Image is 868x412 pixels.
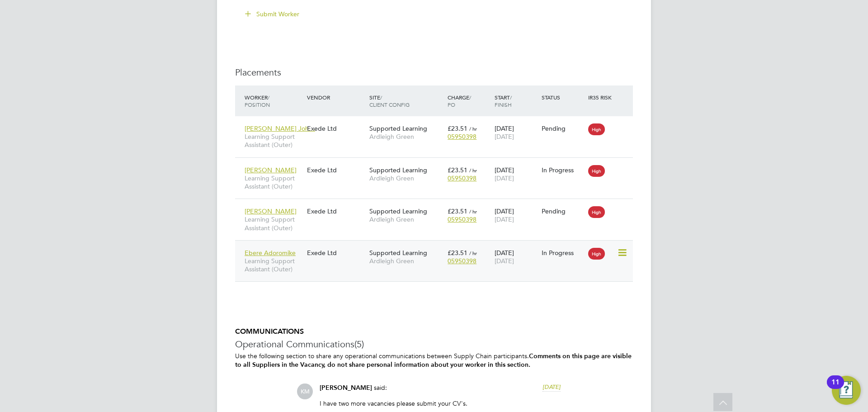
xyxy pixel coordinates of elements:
div: IR35 Risk [586,89,617,105]
span: [DATE] [495,215,514,223]
span: [DATE] [495,133,514,141]
span: Supported Learning [369,166,427,174]
span: / Finish [495,94,512,108]
div: [DATE] [492,120,539,145]
span: 05950398 [448,174,476,182]
div: Exede Ltd [305,203,367,220]
span: Learning Support Assistant (Outer) [245,133,302,149]
span: [DATE] [495,174,514,182]
div: In Progress [542,166,584,174]
div: In Progress [542,249,584,257]
a: [PERSON_NAME] Joh…Learning Support Assistant (Outer)Exede LtdSupported LearningArdleigh Green£23.... [242,119,633,127]
span: [DATE] [542,383,561,391]
span: 05950398 [448,215,476,223]
span: Learning Support Assistant (Outer) [245,174,302,190]
span: (5) [354,338,364,350]
div: [DATE] [492,244,539,270]
h3: Operational Communications [235,338,633,350]
span: High [588,123,605,135]
span: £23.51 [448,207,467,215]
span: [DATE] [495,257,514,265]
span: High [588,248,605,260]
span: Ardleigh Green [369,215,443,223]
span: Ebere Adoromike [245,249,296,257]
p: Use the following section to share any operational communications between Supply Chain participants. [235,352,633,369]
h3: Placements [235,66,633,78]
div: 11 [831,382,840,394]
span: 05950398 [448,257,476,265]
span: Ardleigh Green [369,133,443,141]
b: Comments on this page are visible to all Suppliers in the Vacancy, do not share personal informat... [235,352,632,369]
div: Site [367,89,445,113]
a: [PERSON_NAME]Learning Support Assistant (Outer)Exede LtdSupported LearningArdleigh Green£23.51 / ... [242,161,633,169]
span: [PERSON_NAME] [245,207,297,215]
span: said: [374,384,387,392]
span: Learning Support Assistant (Outer) [245,215,302,232]
div: [DATE] [492,203,539,228]
button: Submit Worker [239,7,307,21]
div: Vendor [305,89,367,105]
span: Ardleigh Green [369,257,443,265]
span: / hr [469,208,477,215]
h5: COMMUNICATIONS [235,327,633,336]
a: [PERSON_NAME]Learning Support Assistant (Outer)Exede LtdSupported LearningArdleigh Green£23.51 / ... [242,202,633,210]
span: / hr [469,167,477,174]
span: / Position [245,94,270,108]
span: £23.51 [448,124,467,133]
p: I have two more vacancies please submit your CV's. [320,399,561,407]
span: Supported Learning [369,124,427,133]
div: Exede Ltd [305,120,367,137]
button: Open Resource Center, 11 new notifications [832,376,861,405]
span: / PO [448,94,471,108]
span: KM [297,384,313,399]
div: Charge [445,89,492,113]
div: Exede Ltd [305,244,367,261]
span: High [588,165,605,177]
div: Start [492,89,539,113]
div: Pending [542,124,584,133]
span: Ardleigh Green [369,174,443,182]
span: Supported Learning [369,207,427,215]
div: Pending [542,207,584,215]
span: [PERSON_NAME] Joh… [245,124,315,133]
span: [PERSON_NAME] [245,166,297,174]
span: / hr [469,125,477,132]
span: £23.51 [448,249,467,257]
span: £23.51 [448,166,467,174]
span: Learning Support Assistant (Outer) [245,257,302,273]
span: Supported Learning [369,249,427,257]
a: Ebere AdoromikeLearning Support Assistant (Outer)Exede LtdSupported LearningArdleigh Green£23.51 ... [242,244,633,251]
div: [DATE] [492,161,539,187]
span: High [588,206,605,218]
span: / hr [469,250,477,256]
span: 05950398 [448,133,476,141]
div: Exede Ltd [305,161,367,179]
div: Status [539,89,586,105]
div: Worker [242,89,305,113]
span: / Client Config [369,94,410,108]
span: [PERSON_NAME] [320,384,372,392]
